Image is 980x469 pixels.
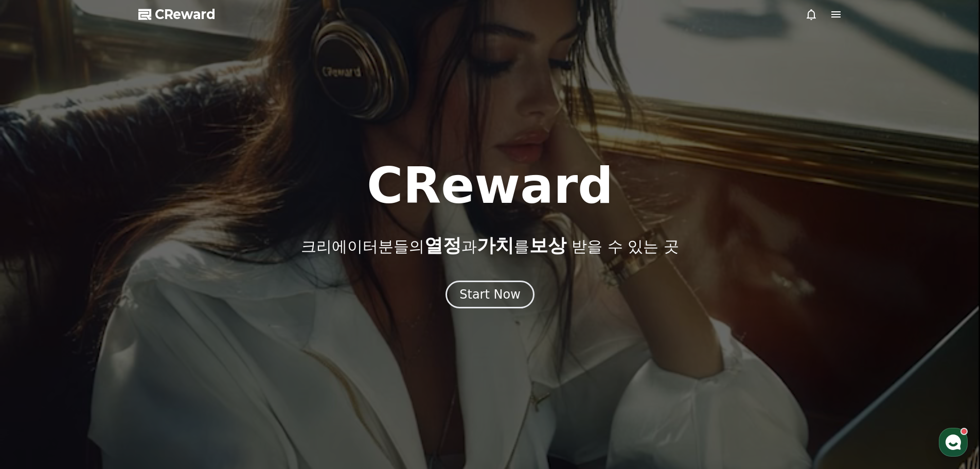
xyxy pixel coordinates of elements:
[367,161,613,211] h1: CReward
[138,6,216,23] a: CReward
[424,235,461,256] span: 열정
[301,235,679,256] p: 크리에이터분들의 과 를 받을 수 있는 곳
[529,235,566,256] span: 보상
[459,286,521,303] div: Start Now
[446,281,534,308] button: Start Now
[477,235,514,256] span: 가치
[446,291,534,301] a: Start Now
[155,6,216,23] span: CReward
